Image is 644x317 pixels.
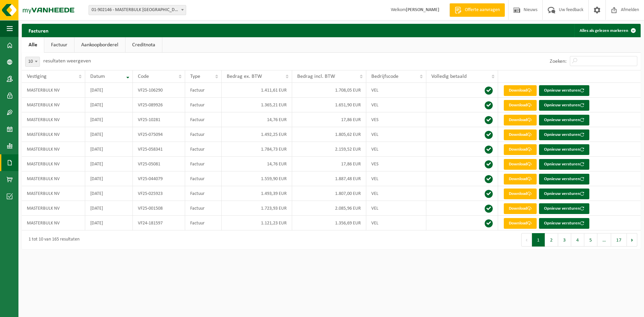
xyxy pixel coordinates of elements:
[22,171,85,186] td: MASTERBULK NV
[185,98,222,112] td: Factuur
[85,186,133,201] td: [DATE]
[22,83,85,98] td: MASTERBULK NV
[25,57,40,66] span: 10
[133,157,185,171] td: VF25-05081
[133,171,185,186] td: VF25-044079
[22,37,44,53] a: Alle
[133,83,185,98] td: VF25-106290
[504,174,537,184] a: Download
[125,37,162,53] a: Creditnota
[366,98,426,112] td: VEL
[222,201,292,216] td: 1.723,93 EUR
[22,216,85,230] td: MASTERBULK NV
[539,100,589,111] button: Opnieuw versturen
[504,189,537,199] a: Download
[539,203,589,214] button: Opnieuw versturen
[133,142,185,157] td: VF25-058341
[504,115,537,125] a: Download
[504,203,537,214] a: Download
[85,171,133,186] td: [DATE]
[222,112,292,127] td: 14,76 EUR
[366,171,426,186] td: VEL
[597,233,611,247] span: …
[85,98,133,112] td: [DATE]
[89,5,186,15] span: 01-902146 - MASTERBULK NV - MARIAKERKE
[611,233,627,247] button: 17
[292,127,367,142] td: 1.805,62 EUR
[558,233,571,247] button: 3
[292,171,367,186] td: 1.887,48 EUR
[292,201,367,216] td: 2.085,96 EUR
[185,216,222,230] td: Factuur
[133,112,185,127] td: VF25-10281
[133,98,185,112] td: VF25-089926
[449,3,505,17] a: Offerte aanvragen
[185,127,222,142] td: Factuur
[222,171,292,186] td: 1.559,90 EUR
[222,127,292,142] td: 1.492,25 EUR
[43,58,91,64] label: resultaten weergeven
[366,216,426,230] td: VEL
[366,127,426,142] td: VEL
[85,216,133,230] td: [DATE]
[227,74,262,79] span: Bedrag ex. BTW
[85,112,133,127] td: [DATE]
[22,201,85,216] td: MASTERBULK NV
[366,157,426,171] td: VES
[539,144,589,155] button: Opnieuw versturen
[22,186,85,201] td: MASTERBULK NV
[463,7,501,13] span: Offerte aanvragen
[22,157,85,171] td: MASTERBULK NV
[185,157,222,171] td: Factuur
[584,233,597,247] button: 5
[292,98,367,112] td: 1.651,90 EUR
[22,127,85,142] td: MASTERBULK NV
[504,129,537,140] a: Download
[25,234,79,246] div: 1 tot 10 van 165 resultaten
[539,129,589,140] button: Opnieuw versturen
[85,127,133,142] td: [DATE]
[133,186,185,201] td: VF25-025923
[292,186,367,201] td: 1.807,00 EUR
[297,74,335,79] span: Bedrag incl. BTW
[550,59,567,64] label: Zoeken:
[539,159,589,170] button: Opnieuw versturen
[571,233,584,247] button: 4
[27,74,47,79] span: Vestiging
[366,142,426,157] td: VEL
[133,201,185,216] td: VF25-001508
[85,201,133,216] td: [DATE]
[222,157,292,171] td: 14,76 EUR
[222,186,292,201] td: 1.493,39 EUR
[574,24,640,37] button: Alles als gelezen markeren
[90,74,105,79] span: Datum
[366,112,426,127] td: VES
[22,98,85,112] td: MASTERBULK NV
[89,5,186,15] span: 01-902146 - MASTERBULK NV - MARIAKERKE
[504,144,537,155] a: Download
[292,83,367,98] td: 1.708,05 EUR
[22,24,55,37] h2: Facturen
[521,233,532,247] button: Previous
[292,142,367,157] td: 2.159,52 EUR
[185,83,222,98] td: Factuur
[138,74,149,79] span: Code
[185,186,222,201] td: Factuur
[185,171,222,186] td: Factuur
[504,100,537,111] a: Download
[185,201,222,216] td: Factuur
[532,233,545,247] button: 1
[539,115,589,125] button: Opnieuw versturen
[74,37,125,53] a: Aankoopborderel
[185,142,222,157] td: Factuur
[222,216,292,230] td: 1.121,23 EUR
[292,216,367,230] td: 1.356,69 EUR
[431,74,467,79] span: Volledig betaald
[133,127,185,142] td: VF25-075094
[504,159,537,170] a: Download
[190,74,200,79] span: Type
[504,218,537,229] a: Download
[292,157,367,171] td: 17,86 EUR
[185,112,222,127] td: Factuur
[366,201,426,216] td: VEL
